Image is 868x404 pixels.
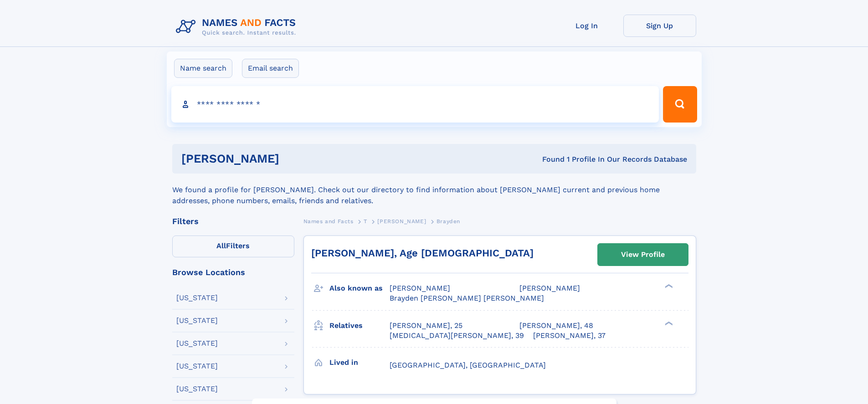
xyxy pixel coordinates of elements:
[390,321,462,331] a: [PERSON_NAME], 25
[172,174,696,206] div: We found a profile for [PERSON_NAME]. Check out our directory to find information about [PERSON_N...
[598,244,688,266] a: View Profile
[303,215,354,227] a: Names and Facts
[364,218,367,225] span: T
[311,247,534,259] a: [PERSON_NAME], Age [DEMOGRAPHIC_DATA]
[377,218,426,225] span: [PERSON_NAME]
[176,385,218,393] div: [US_STATE]
[663,320,673,326] div: ❯
[176,294,218,302] div: [US_STATE]
[623,15,696,37] a: Sign Up
[172,217,294,225] div: Filters
[242,59,299,78] label: Email search
[176,363,218,370] div: [US_STATE]
[176,317,218,324] div: [US_STATE]
[390,284,450,292] span: [PERSON_NAME]
[172,15,303,39] img: Logo Names and Facts
[519,284,580,292] span: [PERSON_NAME]
[663,86,697,123] button: Search Button
[437,218,460,225] span: Brayden
[411,154,687,164] div: Found 1 Profile In Our Records Database
[519,321,593,331] a: [PERSON_NAME], 48
[174,59,232,78] label: Name search
[663,283,673,289] div: ❯
[216,241,226,250] span: All
[621,244,665,265] div: View Profile
[533,331,606,341] a: [PERSON_NAME], 37
[390,361,546,369] span: [GEOGRAPHIC_DATA], [GEOGRAPHIC_DATA]
[329,318,390,333] h3: Relatives
[390,294,544,302] span: Brayden [PERSON_NAME] [PERSON_NAME]
[171,86,659,123] input: search input
[181,153,411,164] h1: [PERSON_NAME]
[172,268,294,276] div: Browse Locations
[176,340,218,347] div: [US_STATE]
[329,355,390,370] h3: Lived in
[329,281,390,296] h3: Also known as
[172,235,294,257] label: Filters
[550,15,623,37] a: Log In
[390,331,524,341] a: [MEDICAL_DATA][PERSON_NAME], 39
[364,215,367,227] a: T
[377,215,426,227] a: [PERSON_NAME]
